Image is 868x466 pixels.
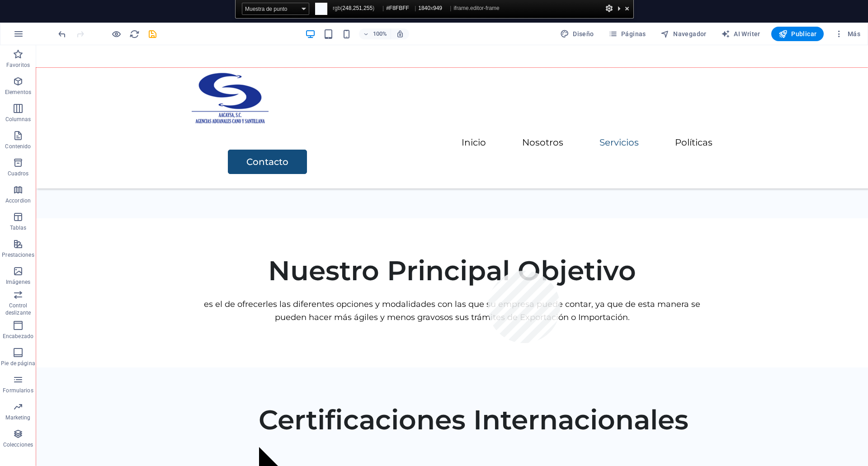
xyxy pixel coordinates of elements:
[129,28,140,39] button: reload
[342,5,351,11] span: 248
[660,29,707,38] span: Navegador
[2,251,34,259] p: Prestaciones
[373,28,387,39] h6: 100%
[333,3,380,14] span: rgb( , , )
[57,28,67,39] button: undo
[3,441,33,448] p: Colecciones
[5,143,31,150] p: Contenido
[623,3,632,14] div: Cerrar y detener la selección
[382,5,384,11] span: |
[605,27,650,41] button: Páginas
[557,27,598,41] div: Diseño (Ctrl+Alt+Y)
[835,29,860,38] span: Más
[615,3,623,14] div: Contraer este panel
[415,5,416,11] span: |
[396,30,404,38] i: Al redimensionar, ajustar el nivel de zoom automáticamente para ajustarse al dispositivo elegido.
[5,414,30,421] p: Marketing
[8,170,29,177] p: Cuadros
[5,116,31,123] p: Columnas
[6,278,30,286] p: Imágenes
[363,5,373,11] span: 255
[353,5,362,11] span: 251
[147,28,158,39] button: save
[831,27,864,41] button: Más
[560,29,594,38] span: Diseño
[1,360,35,367] p: Pie de página
[57,29,67,39] i: Deshacer: Mover elementos (Ctrl+Z)
[3,387,33,394] p: Formularios
[604,3,613,14] div: Opciones
[3,333,33,340] p: Encabezado
[778,29,817,38] span: Publicar
[721,29,760,38] span: AI Writer
[469,5,500,11] span: .editor-frame
[418,5,430,11] span: 1840
[129,29,140,39] i: Volver a cargar página
[386,3,412,14] span: #F8FBFF
[359,28,391,39] button: 100%
[147,29,158,39] i: Guardar (Ctrl+S)
[771,27,824,41] button: Publicar
[717,27,764,41] button: AI Writer
[111,28,122,39] button: Haz clic para salir del modo de previsualización y seguir editando
[609,29,646,38] span: Páginas
[433,5,442,11] span: 949
[453,3,499,14] span: iframe
[418,3,448,14] span: x
[5,89,31,96] p: Elementos
[10,224,27,231] p: Tablas
[657,27,710,41] button: Navegador
[557,27,598,41] button: Diseño
[6,61,30,69] p: Favoritos
[5,197,31,204] p: Accordion
[450,5,451,11] span: |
